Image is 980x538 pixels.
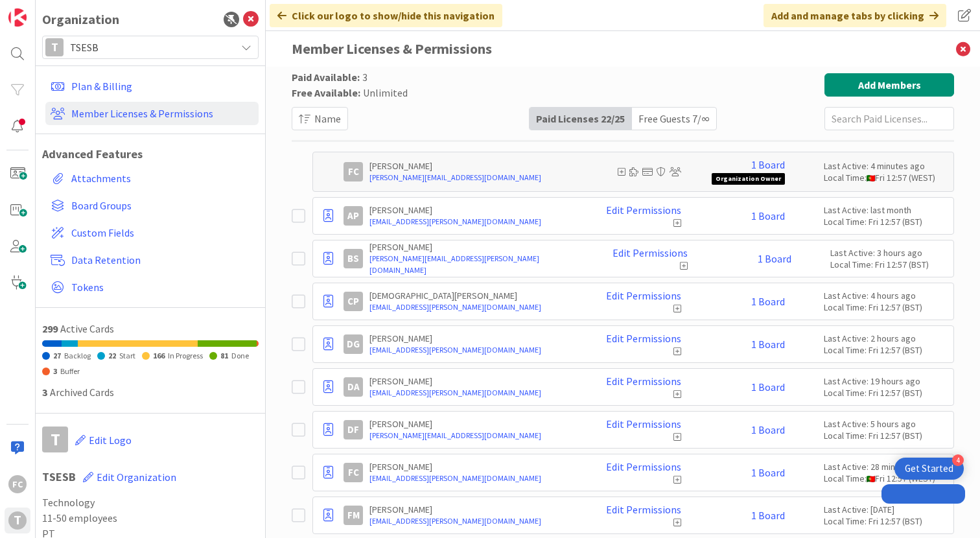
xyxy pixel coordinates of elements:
span: Start [119,351,135,360]
div: FC [8,475,27,493]
div: CP [344,292,363,311]
span: Unlimited [363,86,408,99]
span: Paid Available: [292,71,360,84]
div: FC [344,463,363,482]
div: Local Time: Fri 12:57 (BST) [824,344,947,356]
h1: Advanced Features [42,147,259,161]
p: [PERSON_NAME] [369,204,577,216]
span: Data Retention [71,252,253,268]
a: Edit Permissions [606,333,681,344]
div: Last Active: 28 minutes ago [824,461,947,473]
a: Edit Permissions [606,504,681,515]
p: [DEMOGRAPHIC_DATA][PERSON_NAME] [369,290,577,301]
span: Name [314,111,341,126]
p: [PERSON_NAME] [369,333,577,344]
a: Edit Permissions [612,247,688,259]
span: 3 [362,71,367,84]
div: Local Time: Fri 12:57 (WEST) [824,473,947,484]
a: 1 Board [751,424,785,436]
span: Buffer [60,366,80,376]
div: FM [344,506,363,525]
span: Edit Organization [97,471,176,484]
a: 1 Board [751,296,785,307]
a: 1 Board [751,467,785,478]
div: Archived Cards [42,384,259,400]
a: Member Licenses & Permissions [45,102,259,125]
span: Custom Fields [71,225,253,240]
a: 1 Board [758,253,791,264]
a: [PERSON_NAME][EMAIL_ADDRESS][PERSON_NAME][DOMAIN_NAME] [369,253,584,276]
a: Attachments [45,167,259,190]
h3: Member Licenses & Permissions [292,31,954,67]
p: [PERSON_NAME] [369,160,577,172]
div: DG [344,334,363,354]
button: Edit Logo [75,427,132,454]
span: 11-50 employees [42,510,259,526]
span: 299 [42,322,58,335]
a: Custom Fields [45,221,259,244]
a: 1 Board [751,381,785,393]
span: Free Available: [292,86,360,99]
a: 1 Board [751,210,785,222]
span: TSESB [70,38,229,56]
p: [PERSON_NAME] [369,375,577,387]
div: Last Active: 5 hours ago [824,418,947,430]
div: Local Time: Fri 12:57 (BST) [824,387,947,399]
p: [PERSON_NAME] [369,418,577,430]
span: Edit Logo [89,434,132,447]
a: Data Retention [45,248,259,272]
button: Add Members [824,73,954,97]
p: [PERSON_NAME] [369,241,584,253]
div: DA [344,377,363,397]
a: 1 Board [751,338,785,350]
span: In Progress [168,351,203,360]
button: Edit Organization [82,463,177,491]
p: [PERSON_NAME] [369,461,577,473]
img: pt.png [867,175,875,181]
div: Free Guests 7 / ∞ [632,108,716,130]
span: Tokens [71,279,253,295]
div: T [42,427,68,452]
div: Last Active: [DATE] [824,504,947,515]
div: T [45,38,64,56]
div: AP [344,206,363,226]
div: Click our logo to show/hide this navigation [270,4,502,27]
div: Local Time: Fri 12:57 (BST) [824,430,947,441]
div: Add and manage tabs by clicking [764,4,946,27]
a: Edit Permissions [606,375,681,387]
span: Organization Owner [712,173,785,185]
div: Last Active: 4 minutes ago [824,160,947,172]
a: [EMAIL_ADDRESS][PERSON_NAME][DOMAIN_NAME] [369,473,577,484]
div: Get Started [905,462,953,475]
a: Tokens [45,275,259,299]
a: Edit Permissions [606,461,681,473]
div: BS [344,249,363,268]
a: [EMAIL_ADDRESS][PERSON_NAME][DOMAIN_NAME] [369,216,577,228]
a: Edit Permissions [606,418,681,430]
span: 166 [153,351,165,360]
span: Technology [42,495,259,510]
span: 27 [53,351,61,360]
a: 1 Board [751,159,785,170]
a: [EMAIL_ADDRESS][PERSON_NAME][DOMAIN_NAME] [369,344,577,356]
a: Edit Permissions [606,290,681,301]
div: Open Get Started checklist, remaining modules: 4 [894,458,964,480]
span: Board Groups [71,198,253,213]
a: [EMAIL_ADDRESS][PERSON_NAME][DOMAIN_NAME] [369,387,577,399]
span: 81 [220,351,228,360]
span: 22 [108,351,116,360]
a: [PERSON_NAME][EMAIL_ADDRESS][DOMAIN_NAME] [369,430,577,441]
button: Name [292,107,348,130]
div: Local Time: Fri 12:57 (BST) [824,216,947,228]
a: Board Groups [45,194,259,217]
div: Last Active: last month [824,204,947,216]
div: DF [344,420,363,439]
h1: TSESB [42,463,259,491]
div: Last Active: 19 hours ago [824,375,947,387]
img: pt.png [867,476,875,482]
div: 4 [952,454,964,466]
div: Active Cards [42,321,259,336]
div: Last Active: 3 hours ago [830,247,947,259]
span: 3 [53,366,57,376]
input: Search Paid Licenses... [824,107,954,130]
